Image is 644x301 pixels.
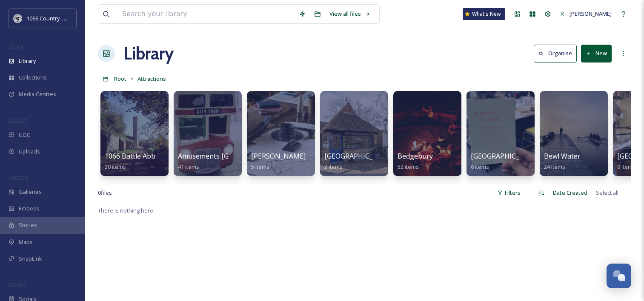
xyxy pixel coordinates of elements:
[324,163,343,170] span: 2 items
[534,45,581,62] a: Organise
[19,238,33,246] span: Maps
[570,10,612,17] span: [PERSON_NAME]
[123,41,174,66] a: Library
[178,163,199,170] span: 41 items
[19,255,42,263] span: SnapLink
[251,151,306,161] span: [PERSON_NAME]
[26,14,86,22] span: 1066 Country Marketing
[19,148,40,156] span: Uploads
[549,185,592,201] div: Date Created
[251,163,269,170] span: 5 items
[14,14,22,23] img: logo_footerstamp.png
[118,5,295,23] input: Search your library
[534,45,577,62] button: Organise
[463,8,505,20] a: What's New
[471,152,539,170] a: [GEOGRAPHIC_DATA]6 items
[251,152,306,170] a: [PERSON_NAME]5 items
[9,175,28,181] span: WIDGETS
[555,6,616,22] a: [PERSON_NAME]
[596,189,618,197] span: Select all
[137,74,166,84] a: Attractions
[493,185,525,201] div: Filters
[178,151,374,161] span: Amusements [GEOGRAPHIC_DATA] and [GEOGRAPHIC_DATA]
[398,152,433,170] a: Bedgebury52 items
[19,74,47,82] span: Collections
[105,151,210,161] span: 1066 Battle Abbey and Battlefield
[98,189,112,197] span: 0 file s
[581,45,612,62] button: New
[9,118,27,124] span: COLLECT
[19,221,37,229] span: Stories
[471,151,539,161] span: [GEOGRAPHIC_DATA]
[114,75,126,82] span: Root
[324,152,393,170] a: [GEOGRAPHIC_DATA]2 items
[544,151,581,161] span: Bewl Water
[19,131,30,139] span: UGC
[19,188,42,196] span: Galleries
[137,75,166,82] span: Attractions
[544,152,581,170] a: Bewl Water24 items
[607,264,631,288] button: Open Chat
[325,6,375,22] a: View all files
[324,151,393,161] span: [GEOGRAPHIC_DATA]
[105,152,210,170] a: 1066 Battle Abbey and Battlefield30 items
[178,152,374,170] a: Amusements [GEOGRAPHIC_DATA] and [GEOGRAPHIC_DATA]41 items
[471,163,489,170] span: 6 items
[544,163,565,170] span: 24 items
[9,282,26,288] span: SOCIALS
[19,204,40,213] span: Embeds
[9,44,23,50] span: MEDIA
[114,74,126,84] a: Root
[105,163,126,170] span: 30 items
[19,57,36,65] span: Library
[398,151,433,161] span: Bedgebury
[98,207,155,214] span: There is nothing here.
[398,163,419,170] span: 52 items
[19,90,56,98] span: Media Centres
[617,163,635,170] span: 9 items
